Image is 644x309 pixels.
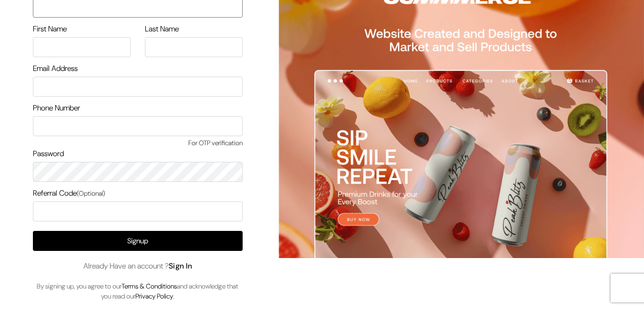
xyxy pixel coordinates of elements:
[169,261,193,271] a: Sign In
[145,23,179,35] label: Last Name
[33,102,80,114] label: Phone Number
[33,63,78,74] label: Email Address
[33,148,64,159] label: Password
[33,138,243,148] span: For OTP verification
[77,189,105,198] span: (Optional)
[135,292,173,300] a: Privacy Policy
[33,188,105,199] label: Referral Code
[33,231,243,251] button: Signup
[83,260,193,272] span: Already Have an account ?
[33,23,67,35] label: First Name
[33,281,243,301] p: By signing up, you agree to our and acknowledge that you read our .
[122,282,177,290] a: Terms & Conditions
